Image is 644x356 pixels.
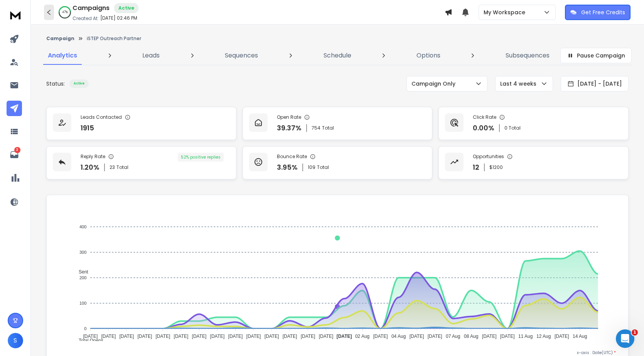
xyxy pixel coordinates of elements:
[79,224,86,229] tspan: 400
[48,51,77,60] p: Analytics
[116,164,128,170] span: Total
[210,334,225,339] tspan: [DATE]
[8,333,23,348] button: S
[59,350,616,356] p: x-axis : Date(UTC)
[473,154,504,160] p: Opportunities
[473,114,496,120] p: Click Rate
[72,15,99,22] p: Created At:
[138,334,152,339] tspan: [DATE]
[322,125,334,131] span: Total
[72,3,110,13] h1: Campaigns
[101,334,116,339] tspan: [DATE]
[411,80,459,88] p: Campaign Only
[560,48,632,63] button: Pause Campaign
[7,147,22,162] a: 3
[373,334,388,339] tspan: [DATE]
[246,334,261,339] tspan: [DATE]
[484,8,528,16] p: My Workspace
[301,334,315,339] tspan: [DATE]
[178,153,224,162] div: 52 % positive replies
[192,334,207,339] tspan: [DATE]
[46,146,236,179] a: Reply Rate1.20%23Total52% positive replies
[616,329,634,348] iframe: Intercom live chat
[446,334,460,339] tspan: 07 Aug
[138,46,164,65] a: Leads
[110,164,115,170] span: 23
[87,35,141,42] p: iSTEP Outreach Partner
[46,35,74,42] button: Campaign
[81,123,94,133] p: 1915
[412,46,445,65] a: Options
[81,114,122,120] p: Leads Contacted
[565,5,631,20] button: Get Free Credits
[174,334,189,339] tspan: [DATE]
[438,146,629,179] a: Opportunities12$1200
[337,334,352,339] tspan: [DATE]
[391,334,406,339] tspan: 04 Aug
[438,107,629,140] a: Click Rate0.00%0 Total
[324,51,351,60] p: Schedule
[464,334,478,339] tspan: 08 Aug
[69,79,89,88] div: Active
[81,162,99,173] p: 1.20 %
[142,51,160,60] p: Leads
[500,80,539,88] p: Last 4 weeks
[501,46,554,65] a: Subsequences
[243,146,433,179] a: Bounce Rate3.95%109Total
[308,164,315,170] span: 109
[500,334,515,339] tspan: [DATE]
[555,334,569,339] tspan: [DATE]
[518,334,533,339] tspan: 11 Aug
[573,334,587,339] tspan: 14 Aug
[114,3,138,13] div: Active
[62,10,68,15] p: 47 %
[506,51,550,60] p: Subsequences
[319,46,356,65] a: Schedule
[410,334,424,339] tspan: [DATE]
[428,334,442,339] tspan: [DATE]
[120,334,134,339] tspan: [DATE]
[243,107,433,140] a: Open Rate39.37%754Total
[581,8,625,16] p: Get Free Credits
[225,51,258,60] p: Sequences
[46,80,65,88] p: Status:
[319,334,334,339] tspan: [DATE]
[489,164,503,170] p: $ 1200
[312,125,320,131] span: 754
[277,154,307,160] p: Bounce Rate
[8,8,23,22] img: logo
[79,250,86,255] tspan: 300
[355,334,369,339] tspan: 02 Aug
[46,107,236,140] a: Leads Contacted1915
[73,269,88,275] span: Sent
[473,162,479,173] p: 12
[482,334,497,339] tspan: [DATE]
[73,338,103,343] span: Total Opens
[536,334,551,339] tspan: 12 Aug
[83,334,98,339] tspan: [DATE]
[265,334,279,339] tspan: [DATE]
[84,326,86,331] tspan: 0
[632,329,638,336] span: 1
[504,125,521,131] p: 0 Total
[228,334,243,339] tspan: [DATE]
[156,334,170,339] tspan: [DATE]
[100,15,137,21] p: [DATE] 02:46 PM
[81,154,105,160] p: Reply Rate
[277,123,302,133] p: 39.37 %
[79,275,86,280] tspan: 200
[283,334,297,339] tspan: [DATE]
[277,162,298,173] p: 3.95 %
[14,147,20,153] p: 3
[317,164,329,170] span: Total
[416,51,440,60] p: Options
[220,46,263,65] a: Sequences
[277,114,301,120] p: Open Rate
[561,76,629,91] button: [DATE] - [DATE]
[79,301,86,305] tspan: 100
[473,123,494,133] p: 0.00 %
[43,46,82,65] a: Analytics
